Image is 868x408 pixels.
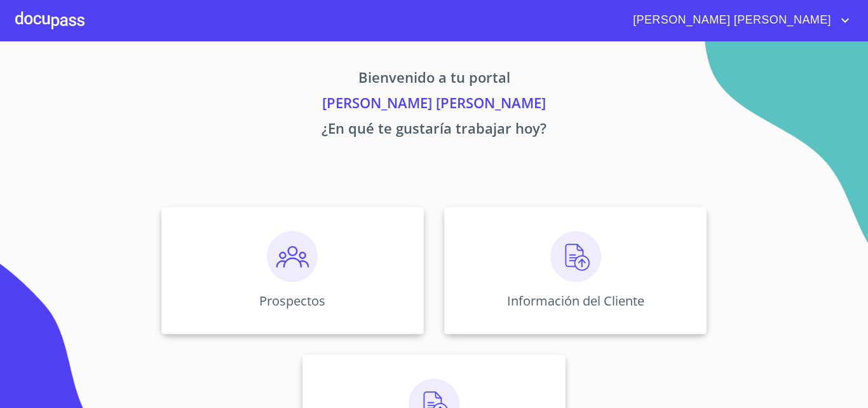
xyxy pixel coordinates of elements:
img: carga.png [550,231,601,282]
p: Bienvenido a tu portal [43,67,825,92]
button: account of current user [623,10,853,31]
p: ¿En qué te gustaría trabajar hoy? [43,118,825,143]
img: prospectos.png [267,231,318,282]
p: Información del Cliente [507,292,644,309]
p: [PERSON_NAME] [PERSON_NAME] [43,92,825,118]
p: Prospectos [259,292,325,309]
span: [PERSON_NAME] [PERSON_NAME] [623,10,837,31]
